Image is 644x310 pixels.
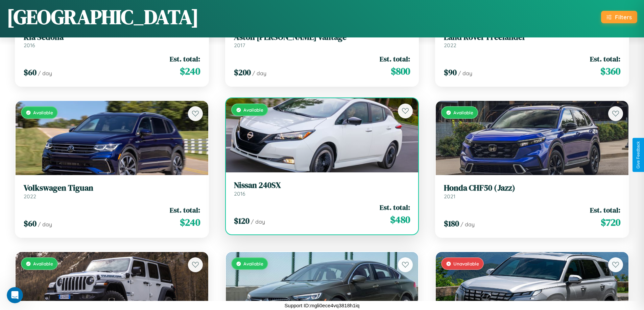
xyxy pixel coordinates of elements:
[600,64,620,78] span: $ 360
[444,32,620,49] a: Land Rover Freelander2022
[24,67,37,78] span: $ 60
[601,216,620,229] span: $ 720
[38,221,52,228] span: / day
[453,261,479,266] span: Unavailable
[444,218,459,229] span: $ 180
[7,287,23,303] iframe: Intercom live chat
[24,32,200,49] a: Kia Sedona2016
[285,301,360,310] p: Support ID: mgli0ece4vq3818h1iq
[601,11,637,23] button: Filters
[458,70,472,77] span: / day
[243,261,263,266] span: Available
[380,202,410,212] span: Est. total:
[234,215,249,226] span: $ 120
[251,218,265,225] span: / day
[460,221,475,228] span: / day
[24,218,37,229] span: $ 60
[234,67,251,78] span: $ 200
[234,32,410,49] a: Aston [PERSON_NAME] Vantage2017
[170,54,200,64] span: Est. total:
[33,261,53,266] span: Available
[252,70,266,77] span: / day
[38,70,52,77] span: / day
[180,64,200,78] span: $ 240
[170,205,200,215] span: Est. total:
[444,193,455,200] span: 2021
[234,190,245,197] span: 2016
[243,107,263,113] span: Available
[234,180,410,190] h3: Nissan 240SX
[636,141,641,169] div: Give Feedback
[444,183,620,193] h3: Honda CHF50 (Jazz)
[234,32,410,42] h3: Aston [PERSON_NAME] Vantage
[33,110,53,115] span: Available
[590,205,620,215] span: Est. total:
[24,42,35,49] span: 2016
[444,67,457,78] span: $ 90
[390,213,410,226] span: $ 480
[590,54,620,64] span: Est. total:
[24,193,36,200] span: 2022
[180,216,200,229] span: $ 240
[24,183,200,200] a: Volkswagen Tiguan2022
[391,64,410,78] span: $ 800
[444,42,456,49] span: 2022
[380,54,410,64] span: Est. total:
[234,42,245,49] span: 2017
[453,110,473,115] span: Available
[234,180,410,197] a: Nissan 240SX2016
[444,183,620,200] a: Honda CHF50 (Jazz)2021
[615,13,632,21] div: Filters
[7,3,199,31] h1: [GEOGRAPHIC_DATA]
[24,183,200,193] h3: Volkswagen Tiguan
